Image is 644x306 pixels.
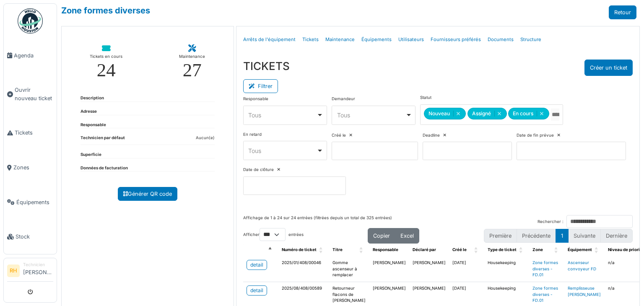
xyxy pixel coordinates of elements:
div: Tickets en cours [90,52,122,61]
span: Stock [16,233,53,241]
span: Titre [332,247,343,252]
a: Structure [517,30,545,49]
a: Maintenance 27 [172,38,212,86]
li: [PERSON_NAME] [23,262,53,280]
nav: pagination [484,229,633,243]
span: Créé le: Activate to sort [474,244,479,257]
a: Fournisseurs préférés [427,30,484,49]
button: Remove item: 'new' [453,111,463,117]
span: Copier [373,233,390,239]
h3: TICKETS [243,60,290,73]
span: Zone: Activate to sort [554,244,559,257]
a: Tickets [299,30,322,49]
dt: Responsable [80,122,106,128]
div: Tous [248,146,317,155]
span: Agenda [14,52,53,60]
dt: Description [80,95,104,101]
td: 2025/01/408/00046 [278,257,329,282]
button: Remove item: 'assigned' [494,111,504,117]
label: Deadline [423,132,440,139]
span: Tickets [15,129,53,137]
label: Date de clôture [243,167,274,173]
span: Niveau de priorité [608,247,644,252]
a: Stock [4,220,57,254]
a: Générer QR code [118,187,177,201]
a: Retour [609,5,636,19]
div: 24 [97,61,116,80]
a: Zone formes diverses [61,5,150,16]
a: Utilisateurs [395,30,427,49]
span: Type de ticket [488,247,517,252]
span: Numéro de ticket [282,247,317,252]
td: [DATE] [449,257,484,282]
dd: Aucun(e) [196,135,215,141]
a: detail [247,285,267,296]
label: Date de fin prévue [517,132,554,139]
label: Responsable [243,96,268,102]
label: Afficher entrées [243,228,304,241]
span: Numéro de ticket: Activate to sort [319,244,324,257]
dt: Technicien par défaut [80,135,125,145]
dt: Adresse [80,109,97,115]
button: Copier [368,228,395,244]
a: Maintenance [322,30,358,49]
div: Maintenance [179,52,205,61]
div: En cours [508,108,549,119]
div: Nouveau [424,108,466,119]
span: Équipement: Activate to sort [595,244,600,257]
a: Zone formes diverses - FD.01 [532,286,558,303]
td: Gomme ascenseur à remplacer [329,257,369,282]
button: Excel [395,228,419,244]
td: [PERSON_NAME] [409,257,449,282]
span: Zones [13,163,53,171]
div: Affichage de 1 à 24 sur 24 entrées (filtrées depuis un total de 325 entrées) [243,215,392,228]
a: Zone formes diverses - FD.01 [532,260,558,277]
button: Filtrer [243,79,278,93]
span: Titre: Activate to sort [359,244,364,257]
button: Créer un ticket [584,60,633,76]
a: Ouvrir nouveau ticket [4,73,57,116]
a: Documents [484,30,517,49]
span: Équipement [568,247,592,252]
label: Demandeur [332,96,355,102]
a: Zones [4,150,57,185]
div: 27 [183,61,202,80]
td: [PERSON_NAME] [369,257,409,282]
label: Créé le [332,132,346,139]
dt: Données de facturation [80,165,128,171]
span: Équipements [16,198,53,206]
a: Tickets [4,116,57,150]
div: Assigné [467,108,507,119]
button: Remove item: 'ongoing' [537,111,546,117]
div: detail [250,287,263,294]
span: Déclaré par [413,247,436,252]
label: En retard [243,132,262,138]
div: Tous [248,111,317,119]
a: Remplisseuse [PERSON_NAME] [568,286,601,297]
td: Housekeeping [484,257,529,282]
a: Équipements [358,30,395,49]
span: Type de ticket: Activate to sort [519,244,524,257]
span: Excel [400,233,414,239]
input: Tous [551,109,559,121]
a: Tickets en cours 24 [83,38,129,86]
li: RH [7,265,20,277]
div: Technicien [23,262,53,268]
img: Badge_color-CXgf-gQk.svg [18,8,43,34]
a: Ascenseur convoyeur FD [568,260,596,271]
a: Agenda [4,38,57,73]
span: Zone [532,247,543,252]
label: Statut [420,95,431,101]
select: Afficherentrées [260,228,286,241]
a: detail [247,260,267,270]
span: Responsable [373,247,398,252]
span: Créé le [452,247,467,252]
label: Rechercher : [538,219,563,225]
div: Tous [337,111,405,119]
a: Équipements [4,185,57,220]
a: RH Technicien[PERSON_NAME] [7,262,53,282]
dt: Superficie [80,152,101,158]
button: 1 [556,229,569,243]
div: detail [250,261,263,269]
span: Ouvrir nouveau ticket [15,86,53,102]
